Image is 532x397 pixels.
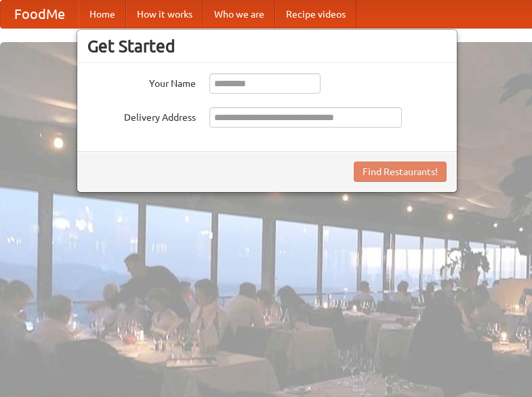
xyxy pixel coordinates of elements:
[1,1,79,28] a: FoodMe
[87,107,196,124] label: Delivery Address
[354,162,447,182] button: Find Restaurants!
[87,73,196,90] label: Your Name
[87,36,447,56] h3: Get Started
[79,1,126,28] a: Home
[275,1,356,28] a: Recipe videos
[203,1,275,28] a: Who we are
[126,1,203,28] a: How it works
